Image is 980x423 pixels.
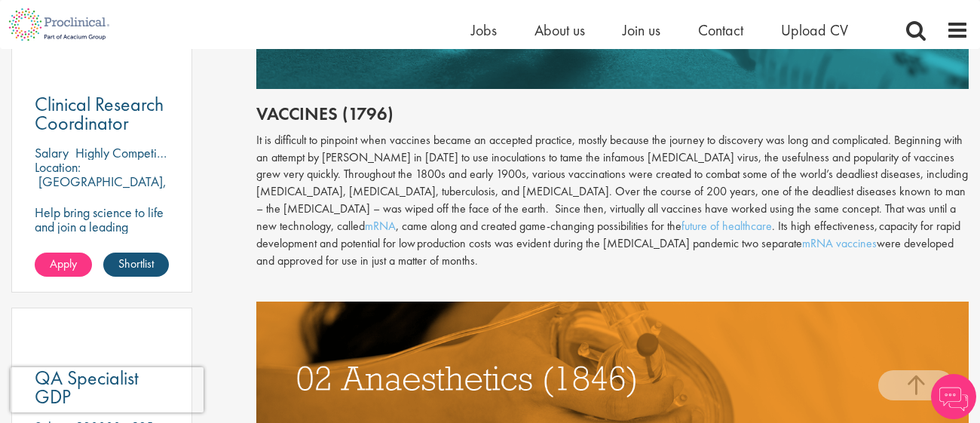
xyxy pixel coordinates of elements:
a: Contact [698,20,743,40]
a: Upload CV [781,20,848,40]
p: Help bring science to life and join a leading pharmaceutical company to play a key role in delive... [35,205,169,305]
a: mRNA vaccines [802,235,877,251]
a: mRNA [365,218,396,234]
a: About us [534,20,585,40]
a: Shortlist [103,253,169,277]
div: It is difficult to pinpoint when vaccines became an accepted practice, mostly because the journey... [256,132,969,270]
h2: Vaccines (1796) [256,104,969,124]
a: future of healthcare [681,218,772,234]
iframe: reCAPTCHA [11,367,204,412]
a: Join us [623,20,660,40]
span: Apply [50,256,77,271]
p: Highly Competitive [75,144,176,161]
a: Clinical Research Coordinator [35,95,169,133]
span: Clinical Research Coordinator [35,91,164,136]
a: Jobs [471,20,497,40]
span: Location: [35,158,81,176]
span: Salary [35,144,69,161]
img: Chatbot [931,374,976,419]
p: [GEOGRAPHIC_DATA], [GEOGRAPHIC_DATA] [35,173,167,204]
a: Apply [35,253,92,277]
